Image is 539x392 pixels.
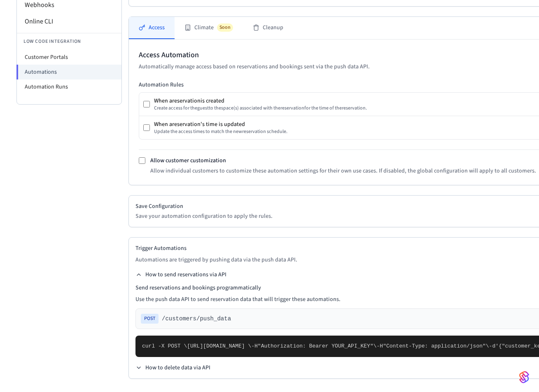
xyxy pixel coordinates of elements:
[486,343,489,349] span: \
[519,371,529,384] img: SeamLogoGradient.69752ec5.svg
[383,343,486,349] span: "Content-Type: application/json"
[16,65,121,79] li: Automations
[142,343,187,349] span: curl -X POST \
[139,63,370,71] p: Automatically manage access based on reservations and bookings sent via the push data API.
[489,343,496,349] span: -d
[141,314,159,324] span: POST
[135,202,273,210] h2: Save Configuration
[154,120,287,128] div: When a reservation 's time is updated
[135,271,226,279] button: How to send reservations via API
[135,364,210,372] button: How to delete data via API
[377,343,383,349] span: -H
[135,256,297,264] p: Automations are triggered by pushing data via the push data API.
[154,97,367,105] div: When a reservation is created
[17,79,121,94] li: Automation Runs
[17,13,121,30] li: Online CLI
[135,212,273,220] p: Save your automation configuration to apply the rules.
[154,105,367,112] div: Create access for the guest to the space (s) associated with the reservation for the time of the ...
[150,167,536,175] p: Allow individual customers to customize these automation settings for their own use cases. If dis...
[154,128,287,135] div: Update the access times to match the new reservation schedule.
[17,50,121,65] li: Customer Portals
[251,343,258,349] span: -H
[139,49,370,61] h2: Access Automation
[17,33,121,50] li: Low Code Integration
[150,156,226,165] label: Allow customer customization
[495,343,502,349] span: '{
[217,23,233,32] span: Soon
[258,343,373,349] span: "Authorization: Bearer YOUR_API_KEY"
[162,315,231,323] span: /customers/push_data
[175,17,243,39] button: ClimateSoon
[187,343,251,349] span: [URL][DOMAIN_NAME] \
[129,17,175,39] button: Access
[243,17,293,39] button: Cleanup
[373,343,377,349] span: \
[135,244,297,252] h2: Trigger Automations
